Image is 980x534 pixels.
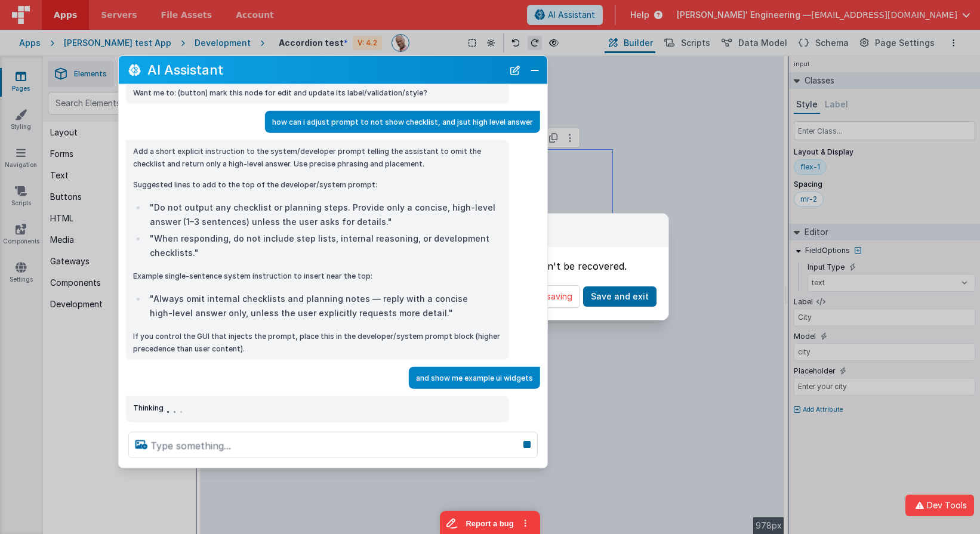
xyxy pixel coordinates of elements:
[172,401,177,418] span: .
[272,116,533,128] p: how can i adjust prompt to not show checklist, and jsut high level answer
[133,330,502,355] p: If you control the GUI that injects the prompt, place this in the developer/system prompt block (...
[133,270,502,282] p: Example single-sentence system instruction to insert near the top:
[146,231,502,260] li: "When responding, do not include step lists, internal reasoning, or development checklists."
[905,495,974,516] button: Dev Tools
[166,397,170,413] span: .
[146,200,502,229] li: "Do not output any checklist or planning steps. Provide only a concise, high‑level answer (1–3 se...
[146,292,502,320] li: "Always omit internal checklists and planning notes — reply with a concise high‑level answer only...
[133,145,502,170] p: Add a short explicit instruction to the system/developer prompt telling the assistant to omit the...
[416,372,533,384] p: and show me example ui widgets
[133,87,502,99] p: Want me to: (button) mark this node for edit and update its label/validation/style?
[133,178,502,191] p: Suggested lines to add to the top of the developer/system prompt:
[179,401,183,418] span: .
[507,61,523,78] button: New Chat
[133,403,164,413] span: Thinking
[147,63,503,77] h2: AI Assistant
[527,61,543,78] button: Close
[583,286,657,307] button: Save and exit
